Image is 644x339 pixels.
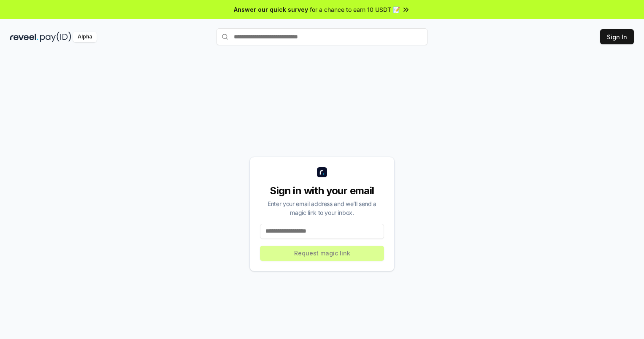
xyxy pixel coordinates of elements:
span: Answer our quick survey [234,5,308,14]
div: Sign in with your email [260,184,384,198]
img: pay_id [40,32,71,42]
div: Alpha [73,32,97,42]
div: Enter your email address and we’ll send a magic link to your inbox. [260,199,384,217]
button: Sign In [600,29,634,44]
img: reveel_dark [10,32,38,42]
span: for a chance to earn 10 USDT 📝 [310,5,400,14]
img: logo_small [317,167,327,177]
